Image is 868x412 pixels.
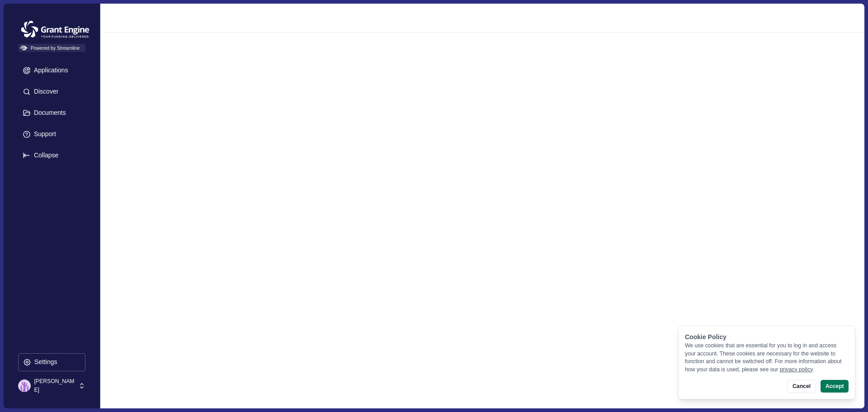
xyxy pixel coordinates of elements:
img: Grantengine Logo [18,18,92,41]
button: Settings [18,353,85,371]
p: Collapse [31,152,58,159]
button: Applications [18,62,85,80]
button: Discover [18,83,85,101]
button: Documents [18,104,85,122]
img: Powered by Streamline Logo [20,46,28,51]
p: Support [31,130,56,138]
p: Settings [31,358,57,366]
p: Discover [31,88,58,95]
p: [PERSON_NAME] [34,377,75,394]
button: Cancel [787,380,816,393]
button: Support [18,125,85,143]
p: Documents [31,109,66,117]
button: Accept [821,380,849,393]
img: profile picture [18,379,31,392]
p: Applications [31,66,68,74]
a: Grantengine Logo [18,18,85,28]
span: Powered by Streamline [18,44,85,52]
a: privacy policy [780,366,813,373]
span: Cookie Policy [685,333,726,341]
div: We use cookies that are essential for you to log in and access your account. These cookies are ne... [685,342,849,374]
button: Expand [18,147,85,165]
a: Settings [18,353,85,374]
